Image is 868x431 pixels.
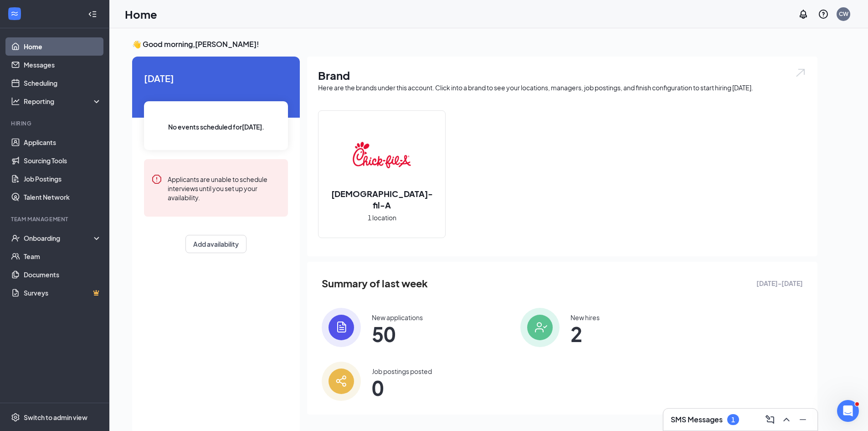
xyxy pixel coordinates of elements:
svg: UserCheck [11,234,20,243]
img: icon [520,308,560,347]
div: Here are the brands under this account. Click into a brand to see your locations, managers, job p... [318,83,806,92]
span: No events scheduled for [DATE] . [168,122,264,132]
span: Summary of last week [322,275,428,291]
span: 50 [372,326,423,342]
span: [DATE] - [DATE] [756,278,803,288]
svg: Analysis [11,97,20,106]
span: 1 location [368,213,396,223]
div: Onboarding [24,234,94,243]
svg: ComposeMessage [765,414,776,425]
h2: [DEMOGRAPHIC_DATA]-fil-A [318,188,445,211]
div: Switch to admin view [24,413,87,422]
h1: Brand [318,68,806,83]
div: CW [839,10,848,18]
a: Scheduling [24,74,102,92]
button: Minimize [796,412,810,427]
div: Applicants are unable to schedule interviews until you set up your availability. [168,174,281,202]
div: New applications [372,313,423,322]
div: Team Management [11,215,100,223]
div: Hiring [11,119,100,127]
a: Applicants [24,133,102,151]
h3: SMS Messages [671,415,723,425]
button: ChevronUp [779,412,794,427]
a: Documents [24,265,102,284]
img: icon [322,362,361,401]
div: New hires [570,313,600,322]
a: Job Postings [24,170,102,188]
button: Add availability [185,235,247,253]
button: ComposeMessage [763,412,777,427]
h1: Home [125,6,157,22]
svg: QuestionInfo [818,9,829,20]
div: Job postings posted [372,367,432,376]
span: [DATE] [144,71,288,85]
img: Chick-fil-A [353,126,411,184]
a: Talent Network [24,188,102,206]
img: open.6027fd2a22e1237b5b06.svg [795,68,806,78]
h3: 👋 Good morning, [PERSON_NAME] ! [132,39,817,49]
svg: Error [151,174,162,185]
a: Team [24,247,102,265]
iframe: Intercom live chat [837,400,859,422]
svg: WorkstreamLogo [10,9,19,18]
div: 1 [731,416,735,424]
span: 2 [570,326,600,342]
span: 0 [372,379,432,396]
img: icon [322,308,361,347]
a: Messages [24,56,102,74]
a: Home [24,37,102,56]
div: Reporting [24,97,102,106]
svg: Notifications [798,9,809,20]
a: Sourcing Tools [24,151,102,170]
svg: ChevronUp [781,414,792,425]
svg: Collapse [88,10,97,19]
svg: Minimize [797,414,808,425]
svg: Settings [11,413,20,422]
a: SurveysCrown [24,284,102,302]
